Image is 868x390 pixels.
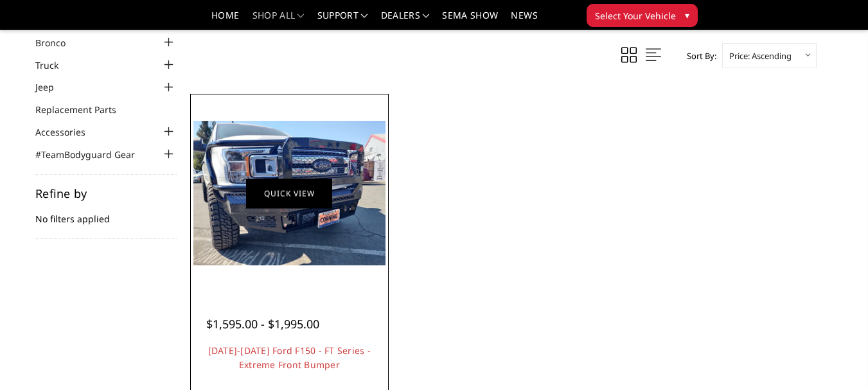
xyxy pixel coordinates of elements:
a: Home [211,11,239,30]
a: Support [317,11,368,30]
h5: Refine by [35,188,177,199]
img: 2018-2020 Ford F150 - FT Series - Extreme Front Bumper [193,121,385,265]
span: $1,595.00 - $1,995.00 [206,316,319,332]
a: Accessories [35,125,102,139]
a: Jeep [35,80,70,94]
a: 2018-2020 Ford F150 - FT Series - Extreme Front Bumper 2018-2020 Ford F150 - FT Series - Extreme ... [193,97,385,289]
a: Dealers [381,11,430,30]
a: Bronco [35,36,82,49]
div: No filters applied [35,188,177,239]
a: [DATE]-[DATE] Ford F150 - FT Series - Extreme Front Bumper [208,344,371,371]
a: Replacement Parts [35,103,132,116]
button: Select Your Vehicle [587,4,698,27]
span: ▾ [685,8,689,22]
label: Sort By: [680,46,716,66]
a: Truck [35,58,75,72]
a: shop all [252,11,305,30]
span: Select Your Vehicle [595,9,676,22]
a: #TeamBodyguard Gear [35,148,151,161]
a: SEMA Show [442,11,498,30]
a: News [511,11,537,30]
a: Quick view [246,178,332,208]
